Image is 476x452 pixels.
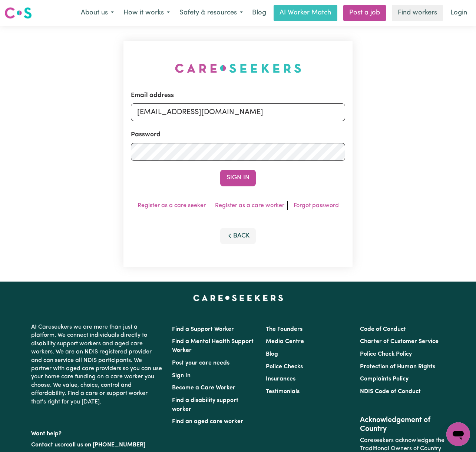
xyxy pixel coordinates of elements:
[131,103,345,121] input: Email address
[446,422,470,446] iframe: Button to launch messaging window
[31,438,163,452] p: or
[76,5,119,21] button: About us
[266,364,303,370] a: Police Checks
[172,339,254,353] a: Find a Mental Health Support Worker
[31,320,163,409] p: At Careseekers we are more than just a platform. We connect individuals directly to disability su...
[266,376,295,382] a: Insurances
[193,295,283,301] a: Careseekers home page
[266,326,303,332] a: The Founders
[220,170,256,186] button: Sign In
[294,203,339,209] a: Forgot password
[446,5,472,21] a: Login
[172,360,229,366] a: Post your care needs
[266,339,304,345] a: Media Centre
[4,6,32,20] img: Careseekers logo
[172,398,238,412] a: Find a disability support worker
[31,442,60,448] a: Contact us
[360,389,421,395] a: NDIS Code of Conduct
[119,5,175,21] button: How it works
[215,203,284,209] a: Register as a care worker
[131,130,161,140] label: Password
[360,376,409,382] a: Complaints Policy
[31,427,163,438] p: Want help?
[360,351,412,357] a: Police Check Policy
[172,419,243,425] a: Find an aged care worker
[274,5,337,21] a: AI Worker Match
[172,373,191,379] a: Sign In
[360,326,406,332] a: Code of Conduct
[392,5,443,21] a: Find workers
[138,203,206,209] a: Register as a care seeker
[248,5,271,21] a: Blog
[220,228,256,244] button: Back
[360,364,435,370] a: Protection of Human Rights
[343,5,386,21] a: Post a job
[66,442,145,448] a: call us on [PHONE_NUMBER]
[175,5,248,21] button: Safety & resources
[360,339,439,345] a: Charter of Customer Service
[266,389,300,395] a: Testimonials
[360,416,445,433] h2: Acknowledgement of Country
[266,351,278,357] a: Blog
[4,4,32,21] a: Careseekers logo
[172,385,235,391] a: Become a Care Worker
[131,91,174,100] label: Email address
[172,326,234,332] a: Find a Support Worker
